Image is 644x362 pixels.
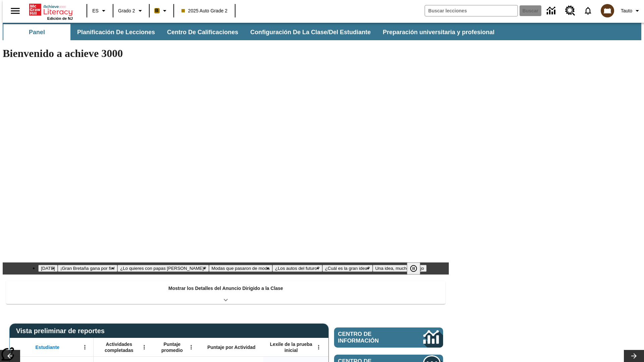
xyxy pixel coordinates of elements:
[155,6,159,15] span: B
[3,23,641,40] div: Subbarra de navegación
[334,327,443,348] a: Centro de información
[407,262,427,275] div: Pausar
[314,342,324,352] button: Abrir menú
[58,265,117,272] button: Diapositiva 2 ¡Gran Bretaña gana por fin!
[92,7,99,14] span: ES
[561,2,579,20] a: Centro de recursos, Se abrirá en una pestaña nueva.
[29,3,73,16] a: Portada
[117,265,209,272] button: Diapositiva 3 ¿Lo quieres con papas fritas?
[156,341,188,353] span: Puntaje promedio
[624,350,644,362] button: Carrusel de lecciones, seguir
[16,327,108,335] span: Vista preliminar de reportes
[597,2,618,19] button: Escoja un nuevo avatar
[72,24,160,40] button: Planificación de lecciones
[322,265,373,272] button: Diapositiva 6 ¿Cuál es la gran idea?
[47,16,73,20] span: Edición de NJ
[373,265,427,272] button: Diapositiva 7 Una idea, mucho trabajo
[3,24,70,40] button: Panel
[267,341,316,353] span: Lexile de la prueba inicial
[139,342,149,352] button: Abrir menú
[118,7,135,14] span: Grado 2
[407,262,420,275] button: Pausar
[162,24,244,40] button: Centro de calificaciones
[97,341,141,353] span: Actividades completadas
[3,24,500,40] div: Subbarra de navegación
[89,5,111,17] button: Lenguaje: ES, Selecciona un idioma
[207,344,255,350] span: Puntaje por Actividad
[377,24,500,40] button: Preparación universitaria y profesional
[272,265,322,272] button: Diapositiva 5 ¿Los autos del futuro?
[38,265,58,272] button: Diapositiva 1 Día del Trabajo
[6,281,445,304] div: Mostrar los Detalles del Anuncio Dirigido a la Clase
[543,2,561,20] a: Centro de información
[168,285,283,292] p: Mostrar los Detalles del Anuncio Dirigido a la Clase
[425,5,518,16] input: Buscar campo
[601,4,614,17] img: avatar image
[245,24,376,40] button: Configuración de la clase/del estudiante
[5,1,25,21] button: Abrir el menú lateral
[618,5,644,17] button: Perfil/Configuración
[115,5,147,17] button: Grado: Grado 2, Elige un grado
[338,331,401,344] span: Centro de información
[181,7,228,14] span: 2025 Auto Grade 2
[186,342,196,352] button: Abrir menú
[80,342,90,352] button: Abrir menú
[152,5,171,17] button: Boost El color de la clase es anaranjado claro. Cambiar el color de la clase.
[621,7,632,14] span: Tauto
[29,2,73,20] div: Portada
[209,265,272,272] button: Diapositiva 4 Modas que pasaron de moda
[579,2,597,19] a: Notificaciones
[3,47,449,60] h1: Bienvenido a achieve 3000
[36,344,60,350] span: Estudiante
